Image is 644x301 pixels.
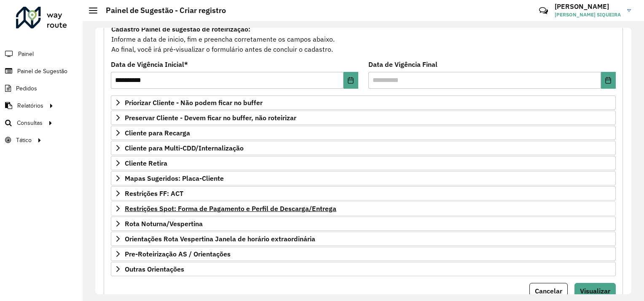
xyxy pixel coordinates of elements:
span: Cliente para Multi-CDD/Internalização [125,145,244,151]
a: Orientações Rota Vespertina Janela de horário extraordinária [111,232,616,246]
span: Cliente para Recarga [125,129,190,136]
span: Cliente Retira [125,160,167,166]
span: [PERSON_NAME] SIQUEIRA [555,11,621,18]
h3: [PERSON_NAME] [555,3,621,11]
a: Priorizar Cliente - Não podem ficar no buffer [111,95,616,110]
button: Visualizar [574,283,616,299]
span: Pre-Roteirização AS / Orientações [125,251,231,257]
button: Choose Date [601,72,616,89]
span: Consultas [17,119,43,127]
a: Contato Rápido [534,2,553,20]
span: Relatórios [17,101,43,110]
a: Restrições Spot: Forma de Pagamento e Perfil de Descarga/Entrega [111,201,616,216]
a: Outras Orientações [111,262,616,276]
a: Mapas Sugeridos: Placa-Cliente [111,171,616,185]
span: Rota Noturna/Vespertina [125,220,203,227]
strong: Cadastro Painel de sugestão de roteirização: [111,25,250,33]
a: Rota Noturna/Vespertina [111,217,616,231]
div: Informe a data de inicio, fim e preencha corretamente os campos abaixo. Ao final, você irá pré-vi... [111,24,616,55]
a: Cliente para Multi-CDD/Internalização [111,141,616,155]
label: Data de Vigência Final [368,59,437,69]
span: Restrições FF: ACT [125,190,183,197]
a: Preservar Cliente - Devem ficar no buffer, não roteirizar [111,111,616,125]
span: Mapas Sugeridos: Placa-Cliente [125,175,224,182]
span: Orientações Rota Vespertina Janela de horário extraordinária [125,235,315,242]
span: Preservar Cliente - Devem ficar no buffer, não roteirizar [125,114,296,121]
a: Pre-Roteirização AS / Orientações [111,247,616,261]
span: Outras Orientações [125,266,184,272]
a: Cliente para Recarga [111,126,616,140]
span: Tático [16,136,32,145]
label: Data de Vigência Inicial [111,59,188,69]
span: Priorizar Cliente - Não podem ficar no buffer [125,99,263,106]
button: Cancelar [529,283,568,299]
span: Painel de Sugestão [17,67,67,76]
a: Cliente Retira [111,156,616,170]
h2: Painel de Sugestão - Criar registro [97,6,226,15]
span: Painel [18,50,34,58]
span: Restrições Spot: Forma de Pagamento e Perfil de Descarga/Entrega [125,205,336,212]
button: Choose Date [343,72,358,89]
span: Cancelar [535,287,562,295]
span: Pedidos [16,84,37,93]
span: Visualizar [580,287,610,295]
a: Restrições FF: ACT [111,186,616,201]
